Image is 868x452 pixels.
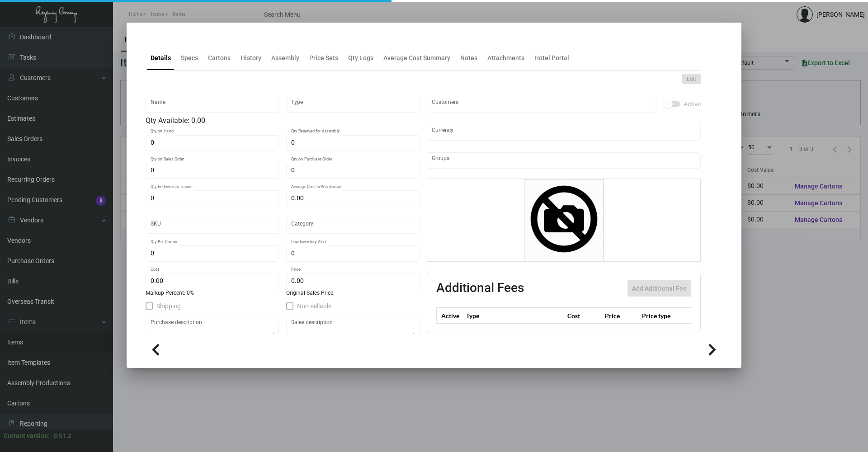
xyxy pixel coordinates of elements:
th: Price type [640,308,680,324]
th: Type [464,308,565,324]
div: Qty Logs [348,53,373,63]
button: Edit [682,74,701,84]
button: Add Additional Fee [627,280,691,297]
div: Current version: [4,431,50,441]
div: Details [151,53,171,63]
div: 0.51.2 [53,431,71,441]
h2: Additional Fees [436,280,524,297]
div: Specs [181,53,198,63]
div: Cartons [208,53,231,63]
div: Average Cost Summary [383,53,450,63]
span: Active [684,99,701,109]
span: Edit [687,75,696,83]
th: Active [437,308,464,324]
div: History [241,53,261,63]
th: Price [603,308,640,324]
div: Hotel Portal [534,53,569,63]
div: Notes [460,53,477,63]
span: Non-sellable [297,301,331,311]
div: Assembly [271,53,299,63]
div: Attachments [487,53,524,63]
div: Qty Available: 0.00 [146,115,420,126]
input: Add new.. [432,101,652,108]
div: Price Sets [309,53,338,63]
th: Cost [565,308,602,324]
input: Add new.. [432,157,696,164]
span: Shipping [156,301,181,311]
span: Add Additional Fee [632,285,687,292]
